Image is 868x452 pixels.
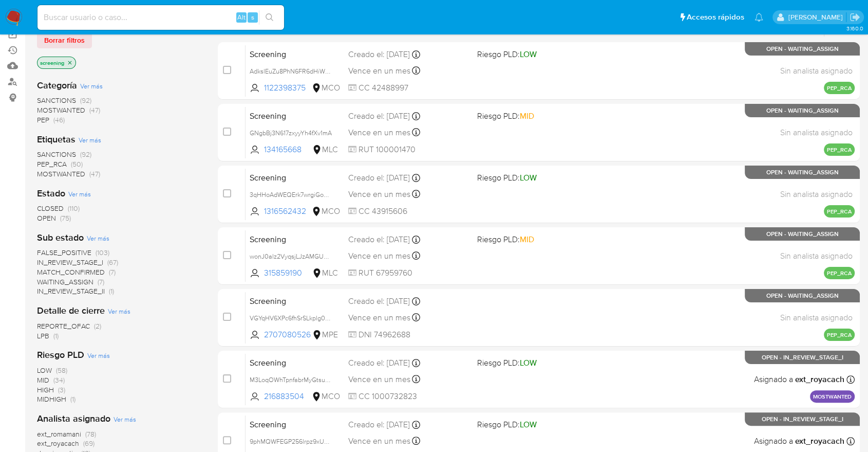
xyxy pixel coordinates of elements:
[687,12,744,23] span: Accesos rápidos
[850,12,860,23] a: Salir
[259,10,280,25] button: search-icon
[251,12,254,22] span: s
[846,24,863,32] span: 3.160.0
[754,13,763,22] a: Notificaciones
[788,12,846,22] p: marianela.tarsia@mercadolibre.com
[37,11,284,24] input: Buscar usuario o caso...
[237,12,246,22] span: Alt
